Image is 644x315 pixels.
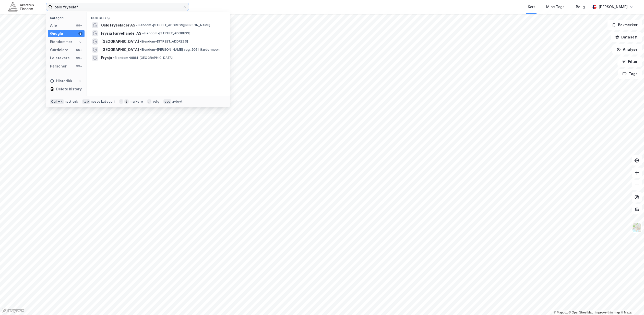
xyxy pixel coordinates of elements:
div: nytt søk [65,100,78,104]
div: tab [82,99,90,104]
a: Improve this map [595,311,620,314]
a: OpenStreetMap [569,311,593,314]
span: • [113,56,115,60]
span: Eiendom • [STREET_ADDRESS] [140,39,188,44]
span: Eiendom • [PERSON_NAME] veg, 2061 Gardermoen [140,48,220,52]
button: Analyse [612,44,642,54]
div: 99+ [75,23,82,28]
span: • [140,39,141,43]
div: Eiendommer [50,39,72,45]
span: Eiendom • [STREET_ADDRESS] [142,31,190,35]
div: Kategori [50,16,85,20]
a: Mapbox homepage [2,308,24,313]
div: Alle [50,22,57,29]
div: Google (5) [87,12,230,21]
div: [PERSON_NAME] [599,4,628,10]
div: Kart [528,4,535,10]
div: markere [130,100,143,104]
div: Bolig [576,4,585,10]
span: • [136,23,138,27]
div: neste kategori [91,100,115,104]
div: Personer [50,63,67,69]
span: • [140,48,141,51]
span: Eiendom • 0884 [GEOGRAPHIC_DATA] [113,56,173,60]
div: Delete history [56,86,82,92]
div: Leietakere [50,55,70,61]
span: Frysja Farvehandel AS [101,30,141,36]
button: Bokmerker [607,20,642,30]
span: Eiendom • [STREET_ADDRESS][PERSON_NAME] [136,23,210,27]
img: Z [632,223,642,232]
div: Google [50,31,63,37]
div: Ctrl + k [50,99,64,104]
a: Mapbox [554,311,568,314]
span: Oslo Fryselager AS [101,22,135,28]
span: • [142,31,144,35]
div: esc [163,99,171,104]
div: Historikk [50,78,72,84]
input: Søk på adresse, matrikkel, gårdeiere, leietakere eller personer [52,3,183,11]
span: [GEOGRAPHIC_DATA] [101,38,139,45]
span: Frysja [101,55,112,61]
div: 0 [78,40,82,44]
span: [GEOGRAPHIC_DATA] [101,47,139,53]
button: Filter [617,57,642,67]
div: avbryt [172,100,183,104]
div: Kontrollprogram for chat [618,291,644,315]
div: 99+ [75,48,82,52]
div: 99+ [75,64,82,68]
div: 99+ [75,56,82,60]
img: akershus-eiendom-logo.9091f326c980b4bce74ccdd9f866810c.svg [8,2,34,11]
div: 5 [78,32,82,36]
div: Mine Tags [546,4,565,10]
div: Gårdeiere [50,47,68,53]
div: 0 [78,79,82,83]
button: Datasett [611,32,642,42]
div: velg [152,100,159,104]
button: Tags [618,69,642,79]
iframe: Chat Widget [618,291,644,315]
